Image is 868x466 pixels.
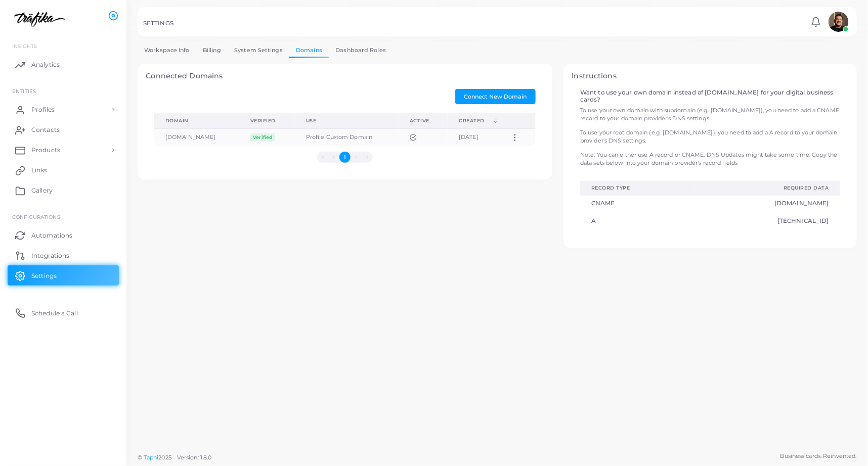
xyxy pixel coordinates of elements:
[339,152,351,163] button: Go to page 1
[410,117,437,124] div: Active
[696,181,840,196] th: REQUIRED DATA
[158,453,171,462] span: 2025
[154,152,536,163] ul: Pagination
[31,166,48,175] span: Links
[12,214,60,220] span: Configurations
[250,117,284,124] div: Verified
[177,454,212,461] span: Version: 1.8.0
[464,93,527,100] span: Connect New Domain
[8,180,119,201] a: Gallery
[580,151,840,167] p: Note: You can either use A record or CNAME. DNS Updates might take some time. Copy the data sets ...
[250,133,275,142] span: Verified
[499,113,536,128] th: Action
[154,128,239,146] td: [DOMAIN_NAME]
[165,117,228,124] div: Domain
[31,125,60,134] span: Contacts
[31,60,60,69] span: Analytics
[8,120,119,140] a: Contacts
[31,271,57,281] span: Settings
[591,200,684,207] h5: CNAME
[31,186,53,195] span: Gallery
[12,43,37,49] span: INSIGHTS
[8,225,119,245] a: Automations
[228,43,289,58] a: System Settings
[580,89,840,103] h5: Want to use your own domain instead of [DOMAIN_NAME] for your digital business cards?
[289,43,329,58] a: Domains
[8,303,119,323] a: Schedule a Call
[31,105,55,114] span: Profiles
[146,72,544,80] h4: Connected Domains
[580,181,696,196] th: RECORD TYPE
[329,43,393,58] a: Dashboard Roles
[591,217,684,224] h5: A
[196,43,228,58] a: Billing
[143,20,173,27] h5: SETTINGS
[459,117,492,124] div: Created
[31,231,72,240] span: Automations
[31,309,78,318] span: Schedule a Call
[829,12,849,32] img: avatar
[8,140,119,160] a: Products
[138,43,196,58] a: Workspace Info
[580,128,840,145] p: To use your root domain (e.g. [DOMAIN_NAME]), you need to add a A record to your domain provider'...
[144,454,159,461] a: Tapni
[580,106,840,123] p: To use your own domain with subdomain (e.g. [DOMAIN_NAME]), you need to add a CNAME record to you...
[8,100,119,120] a: Profiles
[455,89,536,104] button: Connect New Domain
[306,117,387,124] div: Use
[780,452,857,460] span: Business cards. Reinvented.
[8,55,119,75] a: Analytics
[9,10,65,28] img: logo
[448,128,499,146] td: [DATE]
[8,265,119,286] a: Settings
[138,453,211,462] span: ©
[295,128,399,146] td: Profile Custom Domain
[572,72,849,80] h4: Instructions
[31,146,60,155] span: Products
[826,12,851,32] a: avatar
[707,200,829,207] a: [DOMAIN_NAME]
[31,251,69,260] span: Integrations
[12,88,36,94] span: ENTITIES
[8,160,119,180] a: Links
[8,245,119,265] a: Integrations
[707,217,829,224] a: [TECHNICAL_ID]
